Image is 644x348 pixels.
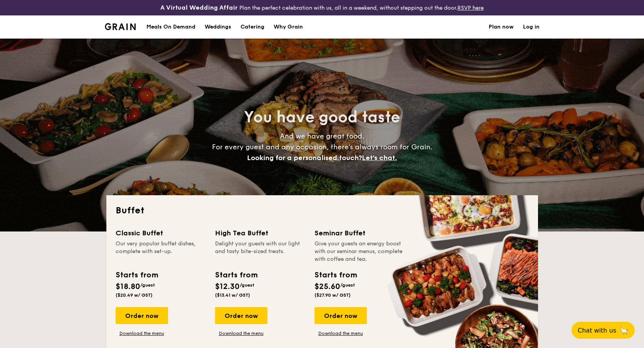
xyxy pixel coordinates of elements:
div: High Tea Buffet [215,228,305,238]
span: You have good taste [244,108,400,127]
a: RSVP here [457,5,484,11]
a: Catering [236,15,269,39]
div: Meals On Demand [146,15,195,39]
span: $12.30 [215,282,240,291]
a: Meals On Demand [142,15,200,39]
button: Chat with us🦙 [572,322,635,339]
span: Let's chat. [362,154,397,162]
span: ($27.90 w/ GST) [314,292,351,298]
a: Download the menu [116,330,168,336]
a: Why Grain [269,15,308,39]
span: And we have great food. For every guest and any occasion, there’s always room for Grain. [212,132,432,162]
a: Plan now [489,15,514,39]
span: ($13.41 w/ GST) [215,292,250,298]
div: Starts from [215,269,257,281]
span: 🦙 [619,326,629,335]
a: Logotype [105,23,136,30]
div: Order now [116,307,168,324]
span: Looking for a personalised touch? [247,154,362,162]
span: $25.60 [314,282,340,291]
span: ($20.49 w/ GST) [116,292,153,298]
div: Order now [215,307,267,324]
span: /guest [140,282,155,288]
span: /guest [240,282,254,288]
a: Download the menu [215,330,267,336]
span: /guest [340,282,355,288]
div: Starts from [116,269,158,281]
div: Delight your guests with our light and tasty bite-sized treats. [215,240,305,263]
img: Grain [105,23,136,30]
div: Order now [314,307,367,324]
a: Download the menu [314,330,367,336]
div: Give your guests an energy boost with our seminar menus, complete with coffee and tea. [314,240,405,263]
div: Starts from [314,269,356,281]
h4: A Virtual Wedding Affair [160,3,238,12]
span: Chat with us [578,327,616,334]
div: Weddings [205,15,231,39]
div: Seminar Buffet [314,228,405,238]
div: Plan the perfect celebration with us, all in a weekend, without stepping out the door. [108,3,537,12]
div: Classic Buffet [116,228,206,238]
h1: Catering [240,15,264,39]
div: Our very popular buffet dishes, complete with set-up. [116,240,206,263]
a: Weddings [200,15,236,39]
div: Why Grain [274,15,303,39]
h2: Buffet [116,204,529,217]
span: $18.80 [116,282,140,291]
a: Log in [523,15,540,39]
